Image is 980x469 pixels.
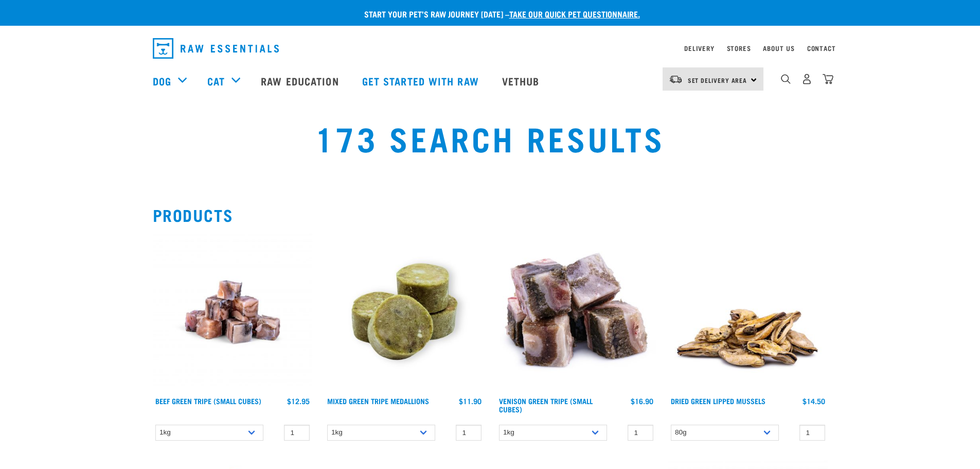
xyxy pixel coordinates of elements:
[352,60,492,101] a: Get started with Raw
[671,399,765,403] a: Dried Green Lipped Mussels
[456,425,482,441] input: 1
[284,425,310,441] input: 1
[801,74,812,84] img: user.png
[807,46,836,50] a: Contact
[459,397,482,405] div: $11.90
[628,425,653,441] input: 1
[509,11,640,16] a: take our quick pet questionnaire.
[182,119,798,156] h1: 173 Search Results
[327,399,429,403] a: Mixed Green Tripe Medallions
[153,205,828,224] h2: Products
[684,46,714,50] a: Delivery
[668,232,828,392] img: 1306 Freeze Dried Mussels 01
[153,73,171,89] a: Dog
[325,232,484,392] img: Mixed Green Tripe
[631,397,653,405] div: $16.90
[823,74,833,84] img: home-icon@2x.png
[251,60,351,101] a: Raw Education
[155,399,261,403] a: Beef Green Tripe (Small Cubes)
[781,74,791,84] img: home-icon-1@2x.png
[145,34,836,63] nav: dropdown navigation
[153,232,312,392] img: Beef Tripe Bites 1634
[499,399,593,411] a: Venison Green Tripe (Small Cubes)
[727,46,751,50] a: Stores
[287,397,310,405] div: $12.95
[496,232,656,392] img: 1079 Green Tripe Venison 01
[763,46,794,50] a: About Us
[669,75,683,84] img: van-moving.png
[799,425,825,441] input: 1
[207,73,225,89] a: Cat
[153,38,279,59] img: Raw Essentials Logo
[803,397,825,405] div: $14.50
[688,78,747,82] span: Set Delivery Area
[492,60,553,101] a: Vethub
